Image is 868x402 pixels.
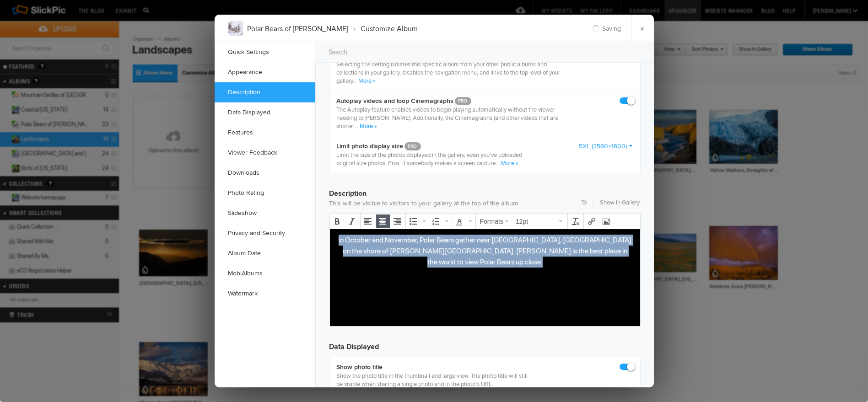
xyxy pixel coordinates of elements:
[215,243,315,263] a: Album Date
[215,284,315,304] a: Watermark
[337,60,574,85] p: Selecting this setting isolates this specific album from your other public albums and collections...
[329,181,641,199] h3: Description
[337,106,574,130] p: The Autoplay feature enables videos to begin playing automatically without the viewer needing to ...
[516,217,557,226] span: 12pt
[512,214,566,228] div: Font Sizes
[345,214,359,228] div: Italic
[453,214,474,228] div: Text color
[391,214,404,228] div: Align right
[215,183,315,203] a: Photo Rating
[215,42,315,62] a: Quick Settings
[581,199,587,205] a: Revert
[337,372,529,388] p: Show the photo title in the thumbnail and large view. The photo title will still be visible when ...
[404,142,421,150] a: PRO
[215,102,315,123] a: Data Displayed
[248,21,349,37] li: Polar Bears of [PERSON_NAME]
[329,199,641,208] p: This will be visible to visitors to your gallery at the top of the album
[355,123,360,130] span: ...
[330,229,640,326] iframe: Rich Text Area. Press ALT-F9 for menu. Press ALT-F10 for toolbar. Press ALT-0 for help
[215,62,315,82] a: Appearance
[215,82,315,102] a: Description
[355,77,359,85] span: ..
[215,143,315,163] a: Viewer Feedback
[228,21,243,36] img: GalleryKS-PH_11A.jpg
[480,218,503,225] span: Formats
[569,214,582,228] div: Clear formatting
[315,42,655,63] input: Search...
[337,363,529,372] b: Show photo title
[215,223,315,243] a: Privacy and Security
[631,15,654,42] a: ×
[599,214,613,228] div: Insert/edit image
[361,214,375,228] div: Align left
[359,77,376,85] a: More »
[329,334,641,352] h3: Data Displayed
[215,123,315,143] a: Features
[496,160,501,167] span: ...
[429,214,451,228] div: Numbered list
[600,198,640,207] a: Show In Gallery
[407,214,428,228] div: Bullet list
[349,21,418,37] li: Customize Album
[455,97,471,105] a: PRO
[215,203,315,223] a: Slideshow
[579,142,633,151] a: 5XL (2560×1600)
[501,160,519,167] a: More »
[360,123,377,130] a: More »
[337,142,529,151] b: Limit photo display size
[585,214,598,228] div: Insert/edit link
[337,151,529,167] p: Limit the size of the photos displayed in the gallery, even you’ve uploaded original size photos....
[215,263,315,284] a: MobiAlbums
[215,163,315,183] a: Downloads
[376,214,390,228] div: Align center
[337,96,574,106] b: Autoplay videos and loop Cinemagraphs
[331,214,345,228] div: Bold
